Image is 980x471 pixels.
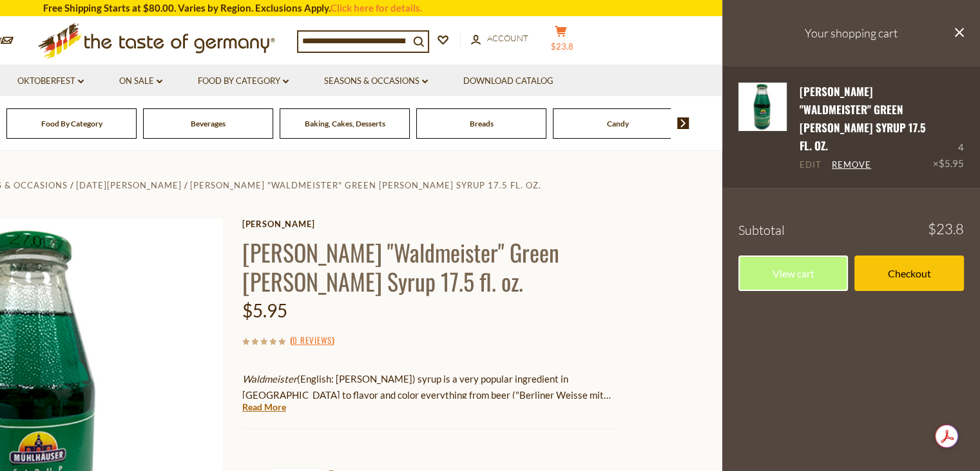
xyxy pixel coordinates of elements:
[800,83,926,154] a: [PERSON_NAME] "Waldmeister" Green [PERSON_NAME] Syrup 17.5 fl. oz.
[607,119,629,128] a: Candy
[928,222,964,236] span: $23.8
[832,159,871,171] a: Remove
[677,117,689,129] img: next arrow
[242,237,619,296] h1: [PERSON_NAME] "Waldmeister" Green [PERSON_NAME] Syrup 17.5 fl. oz.
[76,180,182,190] a: [DATE][PERSON_NAME]
[290,334,334,346] span: ( )
[933,83,964,172] div: 4 ×
[542,25,581,57] button: $23.8
[738,256,848,291] a: View cart
[198,74,289,88] a: Food By Category
[242,373,297,385] em: Waldmeister
[242,371,619,403] p: (English: [PERSON_NAME]) syrup is a very popular ingredient in [GEOGRAPHIC_DATA] to flavor and co...
[41,119,102,128] a: Food By Category
[471,32,528,46] a: Account
[191,119,226,128] a: Beverages
[119,74,162,88] a: On Sale
[242,299,287,321] span: $5.95
[293,334,332,348] a: 0 Reviews
[738,83,787,172] a: Muehlhauser "Waldmeister" Green Woodruff Syrup 17.5 fl. oz.
[305,119,385,128] a: Baking, Cakes, Desserts
[331,2,422,14] a: Click here for details.
[324,74,428,88] a: Seasons & Occasions
[487,33,528,43] span: Account
[470,119,494,128] a: Breads
[242,401,286,414] a: Read More
[190,180,541,190] a: [PERSON_NAME] "Waldmeister" Green [PERSON_NAME] Syrup 17.5 fl. oz.
[551,41,573,52] span: $23.8
[463,74,553,88] a: Download Catalog
[854,256,964,291] a: Checkout
[738,222,785,238] span: Subtotal
[242,219,619,229] a: [PERSON_NAME]
[939,157,964,169] span: $5.95
[738,83,787,131] img: Muehlhauser "Waldmeister" Green Woodruff Syrup 17.5 fl. oz.
[17,74,84,88] a: Oktoberfest
[800,159,821,171] a: Edit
